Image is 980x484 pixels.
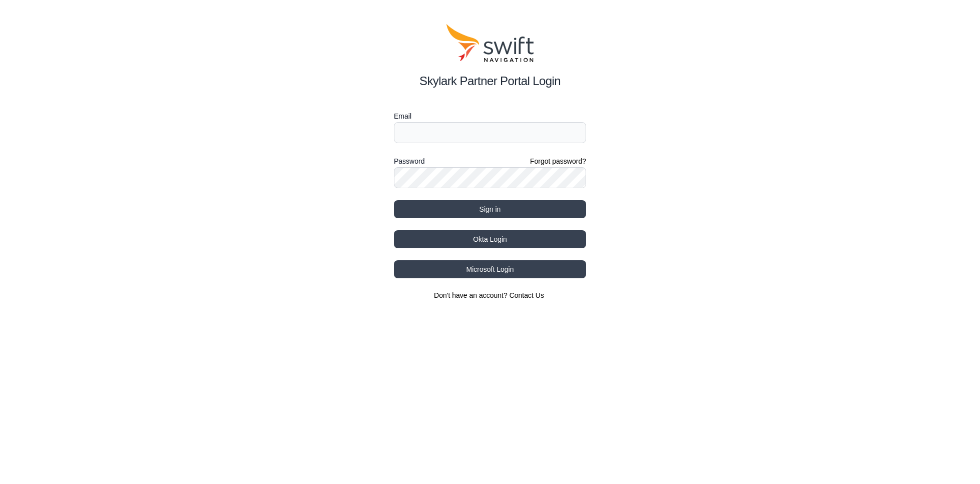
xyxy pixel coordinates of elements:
[510,291,544,299] a: Contact Us
[394,290,586,300] section: Don't have an account?
[394,230,586,248] button: Okta Login
[394,200,586,218] button: Sign in
[394,155,424,167] label: Password
[394,72,586,90] h2: Skylark Partner Portal Login
[394,260,586,278] button: Microsoft Login
[530,156,586,166] a: Forgot password?
[394,110,586,122] label: Email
